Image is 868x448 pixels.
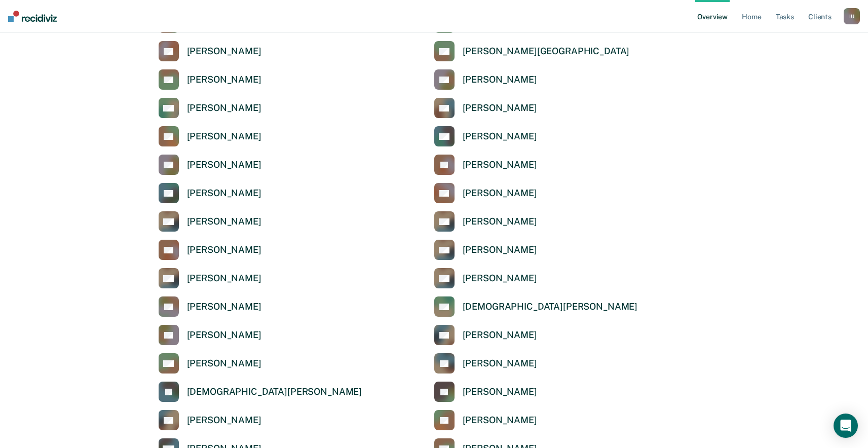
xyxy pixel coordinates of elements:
[187,301,261,313] div: [PERSON_NAME]
[187,244,261,256] div: [PERSON_NAME]
[187,415,261,426] div: [PERSON_NAME]
[187,329,261,341] div: [PERSON_NAME]
[159,126,261,146] a: [PERSON_NAME]
[463,301,638,313] div: [DEMOGRAPHIC_DATA][PERSON_NAME]
[463,329,537,341] div: [PERSON_NAME]
[8,11,57,22] img: Recidiviz
[187,386,362,398] div: [DEMOGRAPHIC_DATA][PERSON_NAME]
[159,382,362,402] a: [DEMOGRAPHIC_DATA][PERSON_NAME]
[434,183,537,203] a: [PERSON_NAME]
[187,188,261,199] div: [PERSON_NAME]
[844,8,860,24] div: I U
[434,325,537,345] a: [PERSON_NAME]
[159,155,261,175] a: [PERSON_NAME]
[187,273,261,284] div: [PERSON_NAME]
[187,46,261,57] div: [PERSON_NAME]
[159,211,261,232] a: [PERSON_NAME]
[463,102,537,114] div: [PERSON_NAME]
[187,102,261,114] div: [PERSON_NAME]
[159,98,261,118] a: [PERSON_NAME]
[463,358,537,369] div: [PERSON_NAME]
[159,240,261,260] a: [PERSON_NAME]
[463,188,537,199] div: [PERSON_NAME]
[463,131,537,142] div: [PERSON_NAME]
[159,325,261,345] a: [PERSON_NAME]
[187,74,261,86] div: [PERSON_NAME]
[844,8,860,24] button: IU
[434,155,537,175] a: [PERSON_NAME]
[159,296,261,317] a: [PERSON_NAME]
[434,296,638,317] a: [DEMOGRAPHIC_DATA][PERSON_NAME]
[159,268,261,288] a: [PERSON_NAME]
[434,353,537,374] a: [PERSON_NAME]
[434,268,537,288] a: [PERSON_NAME]
[434,410,537,430] a: [PERSON_NAME]
[434,69,537,90] a: [PERSON_NAME]
[159,410,261,430] a: [PERSON_NAME]
[187,216,261,228] div: [PERSON_NAME]
[463,273,537,284] div: [PERSON_NAME]
[434,126,537,146] a: [PERSON_NAME]
[159,183,261,203] a: [PERSON_NAME]
[187,358,261,369] div: [PERSON_NAME]
[159,41,261,61] a: [PERSON_NAME]
[187,131,261,142] div: [PERSON_NAME]
[463,74,537,86] div: [PERSON_NAME]
[434,382,537,402] a: [PERSON_NAME]
[463,244,537,256] div: [PERSON_NAME]
[187,159,261,171] div: [PERSON_NAME]
[463,386,537,398] div: [PERSON_NAME]
[434,240,537,260] a: [PERSON_NAME]
[159,353,261,374] a: [PERSON_NAME]
[434,41,630,61] a: [PERSON_NAME][GEOGRAPHIC_DATA]
[463,415,537,426] div: [PERSON_NAME]
[834,414,858,438] div: Open Intercom Messenger
[434,98,537,118] a: [PERSON_NAME]
[463,159,537,171] div: [PERSON_NAME]
[463,46,630,57] div: [PERSON_NAME][GEOGRAPHIC_DATA]
[159,69,261,90] a: [PERSON_NAME]
[434,211,537,232] a: [PERSON_NAME]
[463,216,537,228] div: [PERSON_NAME]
